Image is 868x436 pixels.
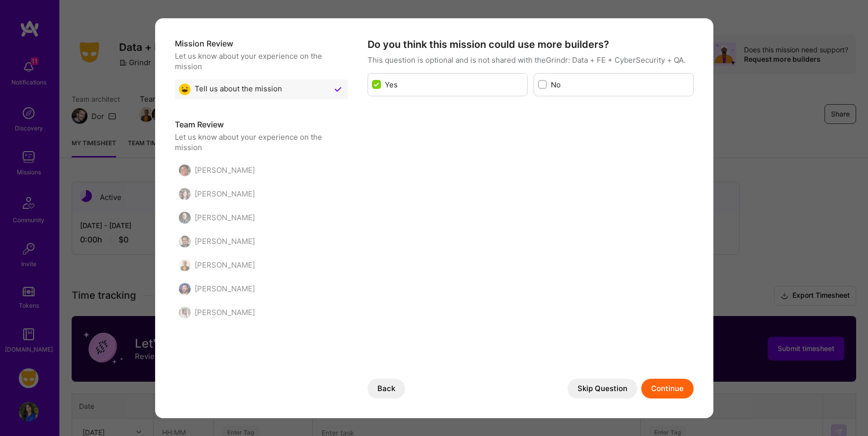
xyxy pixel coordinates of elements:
[175,51,348,72] div: Let us know about your experience on the mission
[179,164,255,176] div: [PERSON_NAME]
[179,83,191,95] img: Great emoji
[175,132,348,153] div: Let us know about your experience on the mission
[179,307,191,318] img: Fiorella Wever
[175,119,348,130] h5: Team Review
[385,79,523,90] label: Yes
[179,212,191,224] img: Jesse Stratton
[368,55,694,65] p: This question is optional and is not shared with the Grindr: Data + FE + CyberSecurity + QA .
[179,236,191,247] img: Jan Vandenbos
[368,38,694,51] h4: Do you think this mission could use more builders?
[179,307,255,318] div: [PERSON_NAME]
[179,283,255,295] div: [PERSON_NAME]
[195,83,282,95] span: Tell us about the mission
[179,212,255,224] div: [PERSON_NAME]
[179,188,255,200] div: [PERSON_NAME]
[551,79,689,90] label: No
[368,379,405,398] button: Back
[568,379,637,398] button: Skip Question
[155,18,713,418] div: modal
[179,259,191,271] img: Anjul Kumar
[641,379,694,398] button: Continue
[175,38,348,49] h5: Mission Review
[179,236,255,247] div: [PERSON_NAME]
[179,283,191,295] img: Sadok Cervantes
[332,83,344,95] img: Checkmark
[179,188,191,200] img: Janet Jones
[179,259,255,271] div: [PERSON_NAME]
[179,164,191,176] img: Gabriel Morales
